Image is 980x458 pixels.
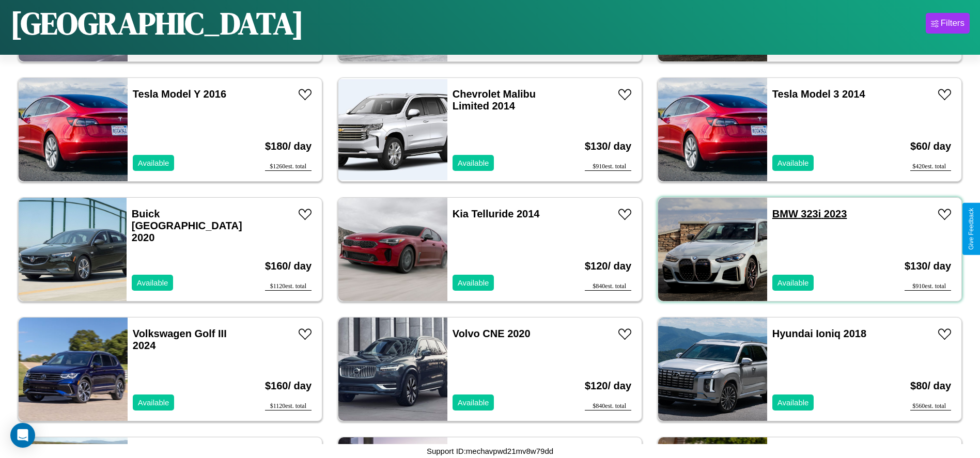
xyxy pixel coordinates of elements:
[910,402,951,410] div: $ 560 est. total
[453,208,540,219] a: Kia Telluride 2014
[905,282,951,291] div: $ 910 est. total
[585,250,631,282] h3: $ 120 / day
[10,2,304,44] h1: [GEOGRAPHIC_DATA]
[585,282,631,291] div: $ 840 est. total
[138,396,169,409] p: Available
[968,208,975,250] div: Give Feedback
[585,402,631,410] div: $ 840 est. total
[427,444,553,458] p: Support ID: mechavpwd21mv8w79dd
[926,13,970,34] button: Filters
[910,130,951,163] h3: $ 60 / day
[772,208,847,219] a: BMW 323i 2023
[585,370,631,402] h3: $ 120 / day
[772,88,865,100] a: Tesla Model 3 2014
[777,276,809,290] p: Available
[910,370,951,402] h3: $ 80 / day
[133,88,226,100] a: Tesla Model Y 2016
[138,156,169,170] p: Available
[132,208,242,243] a: Buick [GEOGRAPHIC_DATA] 2020
[585,130,631,163] h3: $ 130 / day
[265,402,312,410] div: $ 1120 est. total
[453,88,536,112] a: Chevrolet Malibu Limited 2014
[265,130,312,163] h3: $ 180 / day
[265,370,312,402] h3: $ 160 / day
[458,396,489,409] p: Available
[265,250,312,282] h3: $ 160 / day
[777,156,809,170] p: Available
[941,18,965,28] div: Filters
[458,156,489,170] p: Available
[453,328,531,339] a: Volvo CNE 2020
[585,163,631,171] div: $ 910 est. total
[458,276,489,290] p: Available
[772,328,866,339] a: Hyundai Ioniq 2018
[137,276,168,290] p: Available
[133,328,227,351] a: Volkswagen Golf III 2024
[777,396,809,409] p: Available
[265,282,312,291] div: $ 1120 est. total
[910,163,951,171] div: $ 420 est. total
[10,423,35,448] div: Open Intercom Messenger
[905,250,951,282] h3: $ 130 / day
[265,163,312,171] div: $ 1260 est. total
